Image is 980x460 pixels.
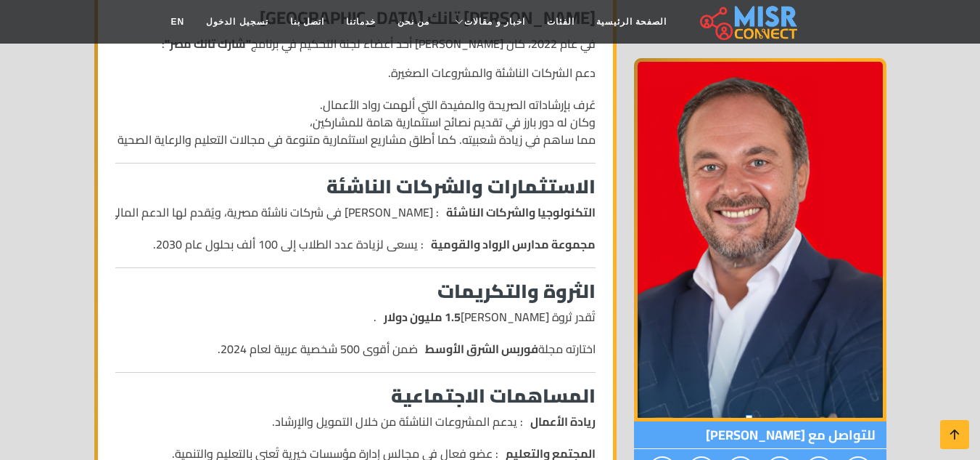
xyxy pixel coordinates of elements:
[634,421,886,449] span: للتواصل مع [PERSON_NAME]
[279,8,335,36] a: اتصل بنا
[115,413,596,430] li: : يدعم المشروعات الناشئة من خلال التمويل والإرشاد.
[464,15,525,28] span: اخبار و مقالات
[115,308,596,326] li: تُقدر ثروة [PERSON_NAME] .
[431,235,596,253] strong: مجموعة مدارس الرواد والقومية
[195,8,279,36] a: تسجيل الدخول
[391,378,596,413] strong: المساهمات الاجتماعية
[437,273,596,309] strong: الثروة والتكريمات
[335,8,387,36] a: خدماتنا
[536,8,585,36] a: الفئات
[700,4,797,40] img: main.misr_connect
[585,8,678,36] a: الصفحة الرئيسية
[326,169,596,204] strong: الاستثمارات والشركات الناشئة
[446,203,596,221] strong: التكنولوجيا والشركات الناشئة
[440,8,536,36] a: اخبار و مقالات
[115,96,596,148] li: عُرف بإرشاداته الصريحة والمفيدة التي ألهمت رواد الأعمال. وكان له دور بارز في تقديم نصائح استثماري...
[384,308,461,326] strong: 1.5 مليون دولار
[115,203,596,221] li: : [PERSON_NAME] في شركات ناشئة مصرية، ويُقدم لها الدعم المالي والاستراتيجي لتعزيز الابتكار.
[115,35,596,52] p: في عام 2022، كان [PERSON_NAME] أحد أعضاء لجنة التحكيم في برنامج :
[425,340,538,358] strong: فوربس الشرق الأوسط
[115,340,596,358] li: اختارته مجلة ضمن أقوى 500 شخصية عربية لعام 2024.
[530,413,596,430] strong: ريادة الأعمال
[115,235,596,253] li: : يسعى لزيادة عدد الطلاب إلى 100 ألف بحلول عام 2030.
[634,58,886,421] img: أحمد طارق خليل
[115,64,596,81] li: دعم الشركات الناشئة والمشروعات الصغيرة.
[387,8,440,36] a: من نحن
[160,8,196,36] a: EN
